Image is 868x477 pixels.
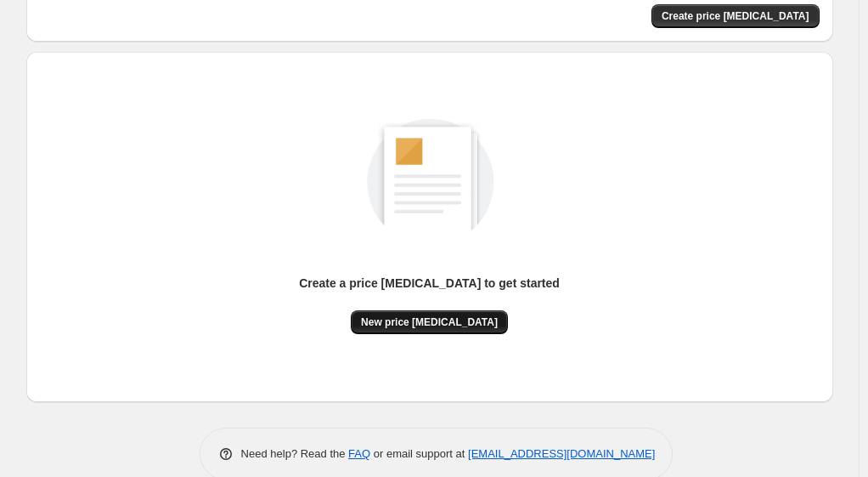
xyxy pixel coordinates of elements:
[662,9,809,23] span: Create price [MEDICAL_DATA]
[468,447,655,460] a: [EMAIL_ADDRESS][DOMAIN_NAME]
[299,275,560,292] p: Create a price [MEDICAL_DATA] to get started
[351,310,508,334] button: New price [MEDICAL_DATA]
[361,315,498,329] span: New price [MEDICAL_DATA]
[348,447,370,460] a: FAQ
[370,447,468,460] span: or email support at
[651,4,820,28] button: Create price change job
[241,447,349,460] span: Need help? Read the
